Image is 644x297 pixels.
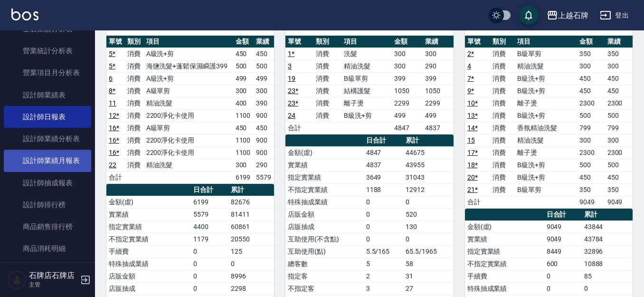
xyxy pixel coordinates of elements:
[403,282,454,295] td: 27
[364,220,403,233] td: 0
[403,270,454,282] td: 31
[4,106,91,128] a: 設計師日報表
[465,36,490,48] th: 單號
[341,72,392,85] td: B級單剪
[285,208,363,220] td: 店販金額
[254,97,274,109] td: 390
[403,159,454,171] td: 43955
[403,208,454,220] td: 520
[191,184,228,196] th: 日合計
[577,36,605,48] th: 金額
[582,282,633,295] td: 0
[490,122,515,134] td: 消費
[490,171,515,183] td: 消費
[403,258,454,270] td: 58
[543,6,592,25] button: 上越石牌
[144,134,233,146] td: 2200淨化卡使用
[392,60,423,72] td: 300
[144,48,233,60] td: A級洗+剪
[577,60,605,72] td: 300
[364,134,403,147] th: 日合計
[515,134,577,146] td: 精油洗髮
[490,97,515,109] td: 消費
[191,282,228,295] td: 0
[515,171,577,183] td: B級洗+剪
[364,171,403,183] td: 3649
[144,36,233,48] th: 項目
[605,159,633,171] td: 500
[144,122,233,134] td: A級單剪
[228,196,275,208] td: 82676
[125,36,143,48] th: 類別
[465,36,633,209] table: a dense table
[106,36,274,184] table: a dense table
[605,134,633,146] td: 300
[313,97,341,109] td: 消費
[106,258,191,270] td: 特殊抽成業績
[106,282,191,295] td: 店販抽成
[254,60,274,72] td: 500
[577,72,605,85] td: 450
[423,122,454,134] td: 4837
[285,196,363,208] td: 特殊抽成業績
[577,109,605,122] td: 500
[423,109,454,122] td: 499
[364,208,403,220] td: 0
[605,196,633,208] td: 9049
[364,183,403,196] td: 1188
[423,60,454,72] td: 290
[582,258,633,270] td: 10888
[544,282,582,295] td: 0
[254,122,274,134] td: 450
[605,146,633,159] td: 2300
[125,72,143,85] td: 消費
[577,134,605,146] td: 300
[582,233,633,245] td: 43784
[605,85,633,97] td: 450
[254,85,274,97] td: 300
[233,48,254,60] td: 450
[233,36,254,48] th: 金額
[544,209,582,221] th: 日合計
[144,109,233,122] td: 2200淨化卡使用
[125,146,143,159] td: 消費
[233,97,254,109] td: 400
[341,48,392,60] td: 洗髮
[490,72,515,85] td: 消費
[403,220,454,233] td: 130
[515,183,577,196] td: B級單剪
[106,233,191,245] td: 不指定實業績
[364,159,403,171] td: 4837
[4,216,91,238] a: 商品銷售排行榜
[313,36,341,48] th: 類別
[577,97,605,109] td: 2300
[605,122,633,134] td: 799
[313,109,341,122] td: 消費
[544,220,582,233] td: 9049
[596,7,633,24] button: 登出
[467,136,475,144] a: 15
[364,146,403,159] td: 4847
[490,134,515,146] td: 消費
[577,159,605,171] td: 500
[392,48,423,60] td: 300
[233,109,254,122] td: 1100
[544,233,582,245] td: 9049
[228,220,275,233] td: 60861
[364,196,403,208] td: 0
[228,184,275,196] th: 累計
[582,220,633,233] td: 43844
[254,109,274,122] td: 900
[364,233,403,245] td: 0
[233,72,254,85] td: 499
[605,60,633,72] td: 300
[285,36,453,134] table: a dense table
[11,9,38,20] img: Logo
[125,60,143,72] td: 消費
[423,72,454,85] td: 399
[233,60,254,72] td: 500
[228,258,275,270] td: 0
[403,171,454,183] td: 31043
[423,85,454,97] td: 1050
[191,258,228,270] td: 0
